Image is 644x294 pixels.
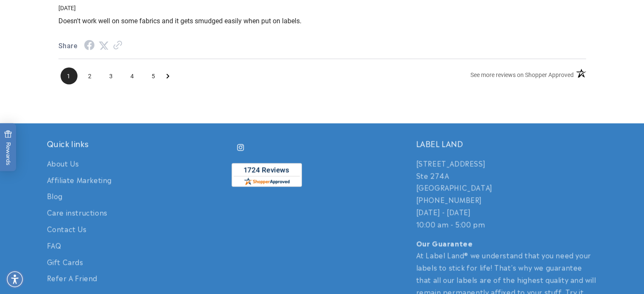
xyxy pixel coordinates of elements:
[4,130,12,165] span: Rewards
[124,68,141,85] li: Page 4
[47,139,228,148] h2: Quick links
[82,68,99,85] span: 2
[113,42,122,50] a: Link to review on the Shopper Approved Certificate. Opens in a new tab
[7,226,107,252] iframe: Sign Up via Text for Offers
[58,5,76,11] span: Date
[47,254,83,270] a: Gift Cards
[61,68,77,85] span: 1
[47,157,79,172] a: About Us
[470,68,574,85] a: See more reviews on Shopper Approved: Opens in a new tab
[416,139,597,148] h2: LABEL LAND
[145,68,162,85] li: Page 5
[124,68,141,85] span: 4
[166,68,169,85] span: Next Page
[103,68,120,85] span: 3
[84,42,94,50] a: Facebook Share - open in a new tab
[103,68,120,85] li: Page 3
[470,71,574,78] span: See more reviews on Shopper Approved
[47,270,97,286] a: Refer A Friend
[47,172,112,188] a: Affiliate Marketing
[47,204,108,221] a: Care instructions
[6,270,24,289] div: Accessibility Menu
[47,221,87,237] a: Contact Us
[61,68,77,85] li: Page 1
[47,188,63,204] a: Blog
[82,68,99,85] li: Page 2
[232,163,302,190] a: shopperapproved.com
[145,68,162,85] span: 5
[416,157,597,231] p: [STREET_ADDRESS] Ste 274A [GEOGRAPHIC_DATA] [PHONE_NUMBER] [DATE] - [DATE] 10:00 am - 5:00 pm
[58,16,586,25] p: Doesn't work well on some fabrics and it gets smudged easily when put on labels.
[58,40,78,52] span: Share
[99,42,109,50] a: Twitter Share - open in a new tab
[416,238,473,248] strong: Our Guarantee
